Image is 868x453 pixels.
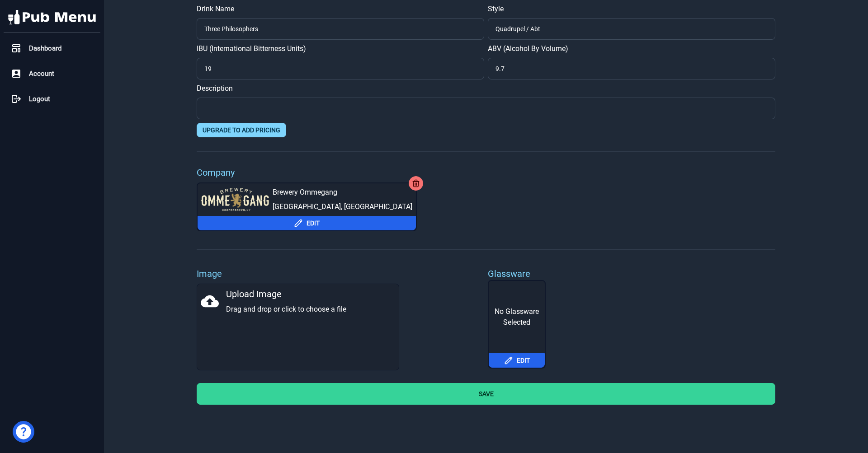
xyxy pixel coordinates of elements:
[197,267,399,280] label: Image
[273,201,412,212] div: [GEOGRAPHIC_DATA], [GEOGRAPHIC_DATA]
[197,383,775,405] button: Save
[273,187,412,198] div: Brewery Ommegang
[197,58,484,79] input: 22
[488,268,530,279] label: Glassware
[488,43,775,54] label: ABV (Alcohol By Volume)
[29,94,50,104] span: Logout
[29,69,54,79] span: Account
[197,43,484,54] label: IBU (International Bitterness Units)
[197,83,775,94] label: Description
[488,58,775,79] input: 6.8
[8,10,96,24] img: Pub Menu
[4,38,100,58] a: Dashboard
[197,123,286,137] a: Upgrade To Add Pricing
[488,4,775,14] label: Style
[29,43,61,54] span: Dashboard
[197,166,775,179] label: Company
[488,18,775,40] input: Belgian Quadrupel
[198,216,416,230] button: Edit
[489,281,545,353] div: No Glassware Selected
[197,4,484,14] label: Drink Name
[197,18,484,40] input: The Sixth Glass
[489,353,545,368] button: Edit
